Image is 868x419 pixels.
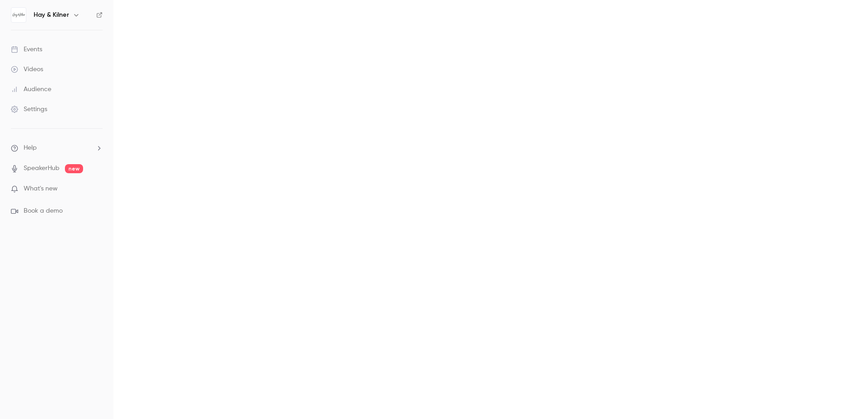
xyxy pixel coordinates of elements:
[11,45,42,54] div: Events
[11,65,43,74] div: Videos
[11,105,47,114] div: Settings
[65,164,83,173] span: new
[24,184,58,194] span: What's new
[24,143,37,153] span: Help
[34,10,69,19] h6: Hay & Kilner
[11,85,51,94] div: Audience
[24,164,59,173] a: SpeakerHub
[11,143,103,153] li: help-dropdown-opener
[24,206,63,216] span: Book a demo
[11,8,26,22] img: Hay & Kilner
